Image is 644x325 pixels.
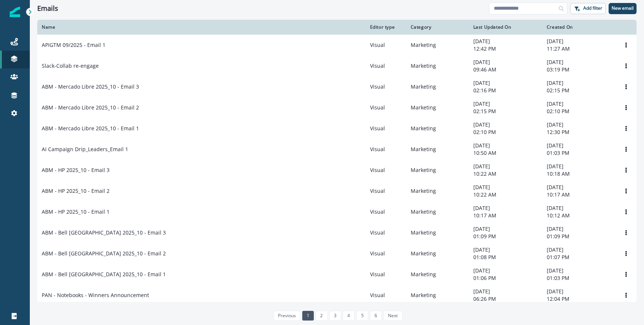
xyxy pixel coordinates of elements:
[406,285,469,306] td: Marketing
[366,201,406,222] td: Visual
[37,55,637,76] a: Slack-Collab re-engageVisualMarketing[DATE]09:46 AM[DATE]03:19 PMOptions
[620,269,632,280] button: Options
[366,55,406,76] td: Visual
[473,79,538,87] p: [DATE]
[547,254,611,261] p: 01:07 PM
[612,6,634,11] p: New email
[473,58,538,66] p: [DATE]
[343,311,354,321] a: Page 4
[42,41,105,49] p: APIGTM 09/2025 - Email 1
[42,229,166,236] p: ABM - Bell [GEOGRAPHIC_DATA] 2025_10 - Email 3
[42,166,110,174] p: ABM - HP 2025_10 - Email 3
[370,311,382,321] a: Page 6
[547,267,611,274] p: [DATE]
[620,102,632,113] button: Options
[406,181,469,201] td: Marketing
[406,118,469,139] td: Marketing
[37,285,637,306] a: PAN - Notebooks - Winners AnnouncementVisualMarketing[DATE]06:26 PM[DATE]12:04 PMOptions
[42,291,149,299] p: PAN - Notebooks - Winners Announcement
[366,35,406,55] td: Visual
[473,87,538,94] p: 02:16 PM
[473,184,538,191] p: [DATE]
[547,274,611,282] p: 01:03 PM
[547,45,611,52] p: 11:27 AM
[366,285,406,306] td: Visual
[547,79,611,87] p: [DATE]
[42,62,99,70] p: Slack-Collab re-engage
[411,24,464,30] div: Category
[547,246,611,254] p: [DATE]
[473,163,538,170] p: [DATE]
[620,144,632,155] button: Options
[547,184,611,191] p: [DATE]
[37,181,637,201] a: ABM - HP 2025_10 - Email 2VisualMarketing[DATE]10:22 AM[DATE]10:17 AMOptions
[316,311,327,321] a: Page 2
[406,97,469,118] td: Marketing
[473,225,538,233] p: [DATE]
[547,204,611,212] p: [DATE]
[547,24,611,30] div: Created On
[620,248,632,259] button: Options
[547,163,611,170] p: [DATE]
[406,222,469,243] td: Marketing
[473,267,538,274] p: [DATE]
[366,264,406,285] td: Visual
[406,139,469,160] td: Marketing
[272,311,402,321] ul: Pagination
[356,311,368,321] a: Page 5
[547,38,611,45] p: [DATE]
[366,160,406,181] td: Visual
[547,288,611,295] p: [DATE]
[620,206,632,217] button: Options
[609,3,637,14] button: New email
[583,6,602,11] p: Add filter
[473,246,538,254] p: [DATE]
[302,311,314,321] a: Page 1 is your current page
[42,271,166,278] p: ABM - Bell [GEOGRAPHIC_DATA] 2025_10 - Email 1
[366,97,406,118] td: Visual
[620,227,632,238] button: Options
[547,212,611,219] p: 10:12 AM
[366,139,406,160] td: Visual
[620,60,632,71] button: Options
[42,208,110,216] p: ABM - HP 2025_10 - Email 1
[547,149,611,157] p: 01:03 PM
[547,142,611,149] p: [DATE]
[37,35,637,55] a: APIGTM 09/2025 - Email 1VisualMarketing[DATE]12:42 PM[DATE]11:27 AMOptions
[329,311,341,321] a: Page 3
[366,118,406,139] td: Visual
[42,146,128,153] p: AI Campaign Drip_Leaders_Email 1
[547,66,611,73] p: 03:19 PM
[366,76,406,97] td: Visual
[406,243,469,264] td: Marketing
[547,225,611,233] p: [DATE]
[42,83,139,90] p: ABM - Mercado Libre 2025_10 - Email 3
[370,24,402,30] div: Editor type
[42,250,166,257] p: ABM - Bell [GEOGRAPHIC_DATA] 2025_10 - Email 2
[620,185,632,197] button: Options
[620,165,632,176] button: Options
[37,201,637,222] a: ABM - HP 2025_10 - Email 1VisualMarketing[DATE]10:17 AM[DATE]10:12 AMOptions
[620,290,632,301] button: Options
[473,212,538,219] p: 10:17 AM
[37,76,637,97] a: ABM - Mercado Libre 2025_10 - Email 3VisualMarketing[DATE]02:16 PM[DATE]02:15 PMOptions
[42,104,139,111] p: ABM - Mercado Libre 2025_10 - Email 2
[547,87,611,94] p: 02:15 PM
[37,139,637,160] a: AI Campaign Drip_Leaders_Email 1VisualMarketing[DATE]10:50 AM[DATE]01:03 PMOptions
[473,128,538,136] p: 02:10 PM
[366,243,406,264] td: Visual
[406,55,469,76] td: Marketing
[473,149,538,157] p: 10:50 AM
[473,108,538,115] p: 02:15 PM
[37,222,637,243] a: ABM - Bell [GEOGRAPHIC_DATA] 2025_10 - Email 3VisualMarketing[DATE]01:09 PM[DATE]01:09 PMOptions
[406,201,469,222] td: Marketing
[406,76,469,97] td: Marketing
[473,191,538,198] p: 10:22 AM
[547,295,611,303] p: 12:04 PM
[473,233,538,240] p: 01:09 PM
[473,254,538,261] p: 01:08 PM
[10,7,20,17] img: Inflection
[406,160,469,181] td: Marketing
[473,142,538,149] p: [DATE]
[42,125,139,132] p: ABM - Mercado Libre 2025_10 - Email 1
